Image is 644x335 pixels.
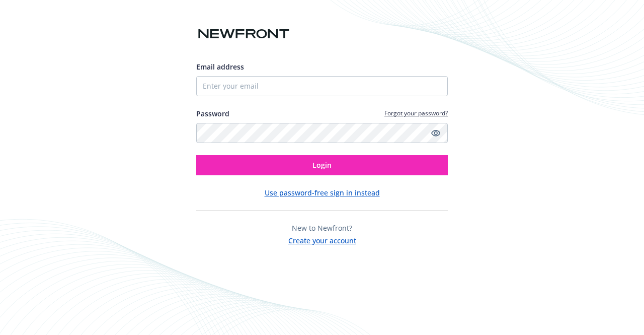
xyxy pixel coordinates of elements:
button: Use password-free sign in instead [265,187,380,198]
a: Forgot your password? [384,109,448,117]
input: Enter your password [196,123,448,143]
span: Email address [196,62,244,72]
img: Newfront logo [196,25,291,43]
span: Login [312,160,332,170]
a: Show password [430,127,442,139]
input: Enter your email [196,76,448,96]
button: Create your account [288,233,356,246]
span: New to Newfront? [292,223,352,233]
button: Login [196,155,448,175]
label: Password [196,108,229,119]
